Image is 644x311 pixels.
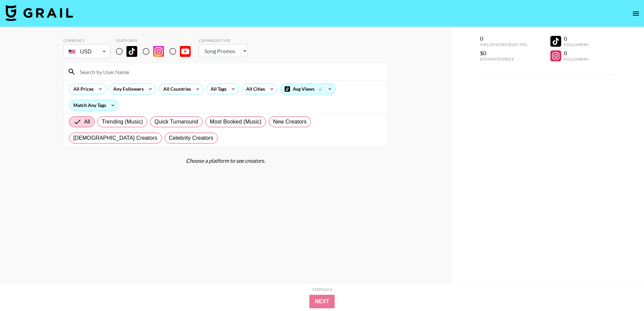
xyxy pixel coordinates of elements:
span: Celebrity Creators [169,134,214,142]
div: All Tags [207,84,228,94]
div: Any Followers [109,84,145,94]
img: YouTube [180,46,191,57]
div: $0 [480,50,527,57]
div: Currency [63,38,111,43]
span: All [84,118,90,126]
span: Quick Turnaround [154,118,198,126]
button: Next [309,295,335,308]
div: All Cities [242,84,266,94]
img: Instagram [153,46,164,57]
span: Trending (Music) [102,118,143,126]
div: USD [65,46,109,58]
div: Step 1 of 2 [312,287,332,292]
div: 0 [564,35,588,42]
div: Campaign Type [199,38,248,43]
div: 0 [480,35,527,42]
button: open drawer [629,7,643,20]
div: 0 [564,50,588,57]
input: Search by User Name [76,66,383,77]
div: Influencers Selected [480,42,527,47]
img: TikTok [126,46,137,57]
span: Most Booked (Music) [210,118,261,126]
img: Grail Talent [5,5,73,21]
div: All Prices [69,84,95,94]
span: New Creators [273,118,307,126]
div: All Countries [159,84,192,94]
div: Followers [564,57,588,62]
span: [DEMOGRAPHIC_DATA] Creators [73,134,158,142]
div: Match Any Tags [69,100,118,110]
div: Avg Views [281,84,335,94]
div: Choose a platform to see creators. [63,157,388,164]
div: Estimated Price [480,57,527,62]
div: Platform [116,38,196,43]
div: Followers [564,42,588,47]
